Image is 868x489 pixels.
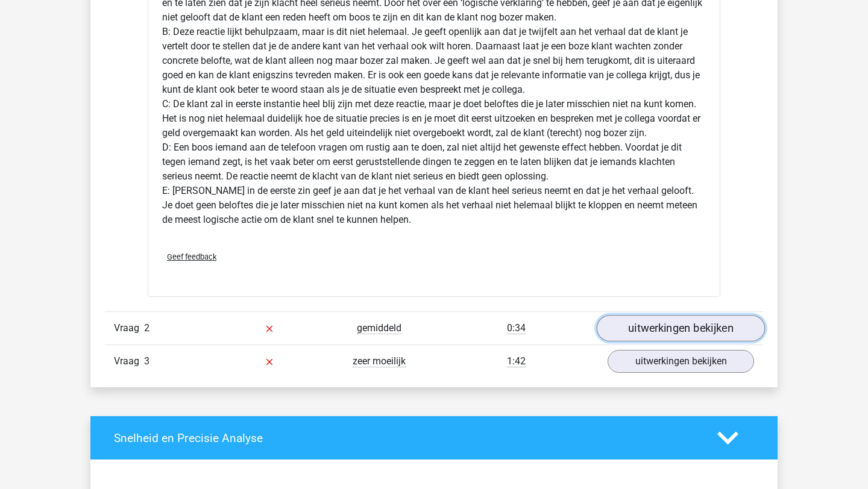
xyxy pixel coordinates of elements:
[114,431,699,445] h4: Snelheid en Precisie Analyse
[144,322,149,334] span: 2
[597,315,765,341] a: uitwerkingen bekijken
[608,350,754,373] a: uitwerkingen bekijken
[114,354,144,369] span: Vraag
[167,252,216,261] span: Geef feedback
[114,321,144,335] span: Vraag
[353,355,406,367] span: zeer moeilijk
[357,322,401,334] span: gemiddeld
[507,322,526,334] span: 0:34
[507,355,526,367] span: 1:42
[144,355,149,367] span: 3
